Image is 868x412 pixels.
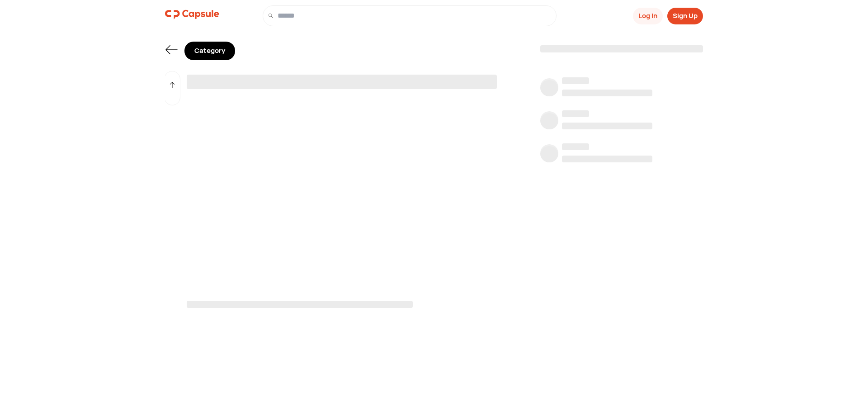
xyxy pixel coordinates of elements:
[187,301,413,308] span: ‌
[667,8,703,24] button: Sign Up
[540,80,558,98] span: ‌
[165,5,219,26] a: logo
[562,110,589,117] span: ‌
[540,45,703,52] span: ‌
[562,156,652,162] span: ‌
[165,5,219,24] img: logo
[562,143,589,150] span: ‌
[562,90,652,96] span: ‌
[633,8,663,24] button: Log In
[562,77,589,84] span: ‌
[184,42,235,60] div: Category
[562,123,652,129] span: ‌
[187,75,497,89] span: ‌
[540,146,558,164] span: ‌
[540,113,558,131] span: ‌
